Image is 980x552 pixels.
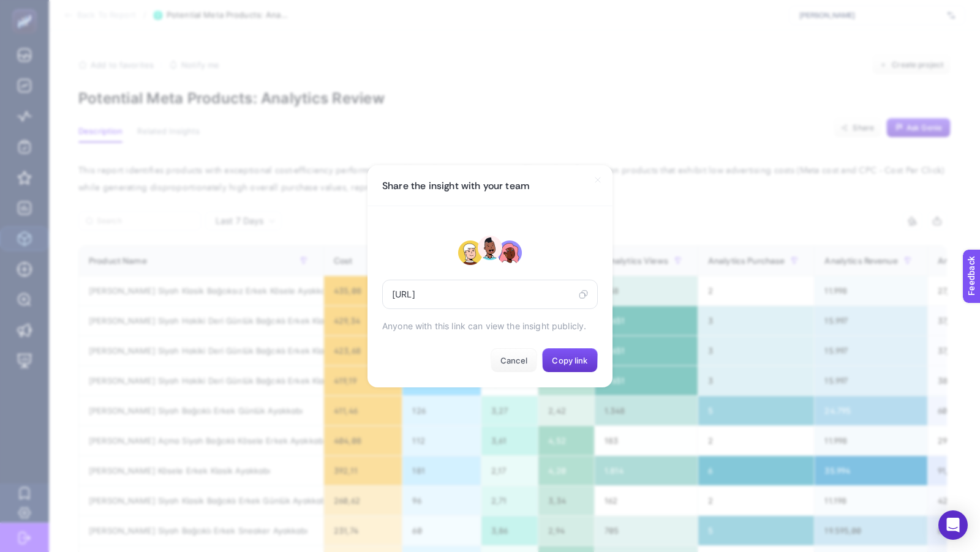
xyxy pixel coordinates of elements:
h1: Share the insight with your team [382,180,529,192]
button: Copy link [542,348,598,373]
span: Copy link [552,356,587,365]
img: avatar-group2.png [458,236,522,265]
div: Open Intercom Messenger [938,510,968,540]
span: [URL] [392,289,574,299]
span: Cancel [500,356,527,365]
button: Cancel [491,348,537,373]
p: Anyone with this link can view the insight publicly. [382,319,598,334]
span: Feedback [7,4,47,13]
